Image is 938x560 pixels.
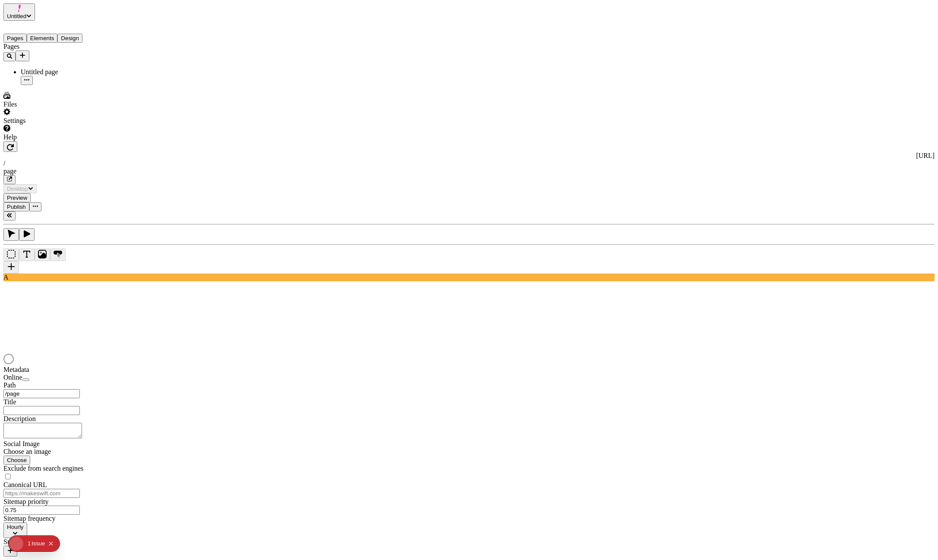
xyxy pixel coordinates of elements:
div: Files [3,101,107,108]
button: Text [19,249,35,261]
button: Hourly [3,522,27,538]
span: Sitemap frequency [3,515,55,522]
button: Untitled [3,3,35,21]
div: Help [3,133,107,141]
button: Add new [16,50,29,61]
span: Description [3,415,36,422]
span: Sitemap priority [3,498,48,505]
div: page [3,167,935,175]
span: Canonical URL [3,481,47,488]
input: https://makeswift.com [3,489,80,498]
div: / [3,160,935,167]
div: Untitled page [21,68,107,76]
span: Path [3,381,16,389]
div: Pages [3,43,107,50]
button: Desktop [3,184,37,193]
span: Online [3,374,22,381]
button: Publish [3,202,29,211]
span: Untitled [7,13,26,19]
div: [URL] [3,152,935,160]
span: Social Image [3,440,40,447]
div: A [3,274,935,281]
button: Design [57,34,82,43]
button: Choose [3,456,30,465]
button: Pages [3,34,27,43]
span: Exclude from search engines [3,465,83,472]
div: Settings [3,117,107,125]
div: Metadata [3,366,107,374]
span: Publish [7,204,26,210]
button: Preview [3,193,31,202]
button: Image [35,249,50,261]
span: Title [3,398,16,406]
div: Snippets [3,538,107,546]
span: Desktop [7,186,28,192]
span: Preview [7,195,27,201]
div: Choose an image [3,448,107,456]
span: Hourly [7,524,24,530]
span: Choose [7,457,27,463]
button: Box [3,249,19,261]
button: Button [50,249,66,261]
button: Elements [27,34,58,43]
